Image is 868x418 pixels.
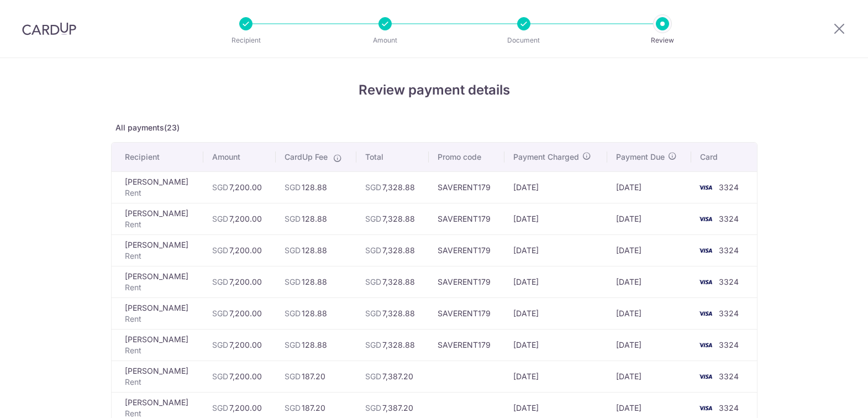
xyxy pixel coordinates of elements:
p: Recipient [205,35,287,46]
td: 7,200.00 [203,329,276,360]
td: 7,200.00 [203,203,276,234]
td: 7,328.88 [356,329,429,360]
td: 7,200.00 [203,266,276,297]
th: Total [356,143,429,171]
th: Card [691,143,756,171]
span: SGD [285,372,301,381]
span: SGD [285,309,301,318]
td: [DATE] [607,203,691,234]
span: 3324 [719,245,739,255]
span: SGD [212,245,228,255]
span: SGD [365,182,381,192]
span: 3324 [719,182,739,192]
img: <span class="translation_missing" title="translation missing: en.account_steps.new_confirm_form.b... [695,307,717,320]
td: 128.88 [276,297,356,329]
span: SGD [212,214,228,223]
td: 7,200.00 [203,171,276,203]
p: Amount [344,35,426,46]
td: [DATE] [607,266,691,297]
img: <span class="translation_missing" title="translation missing: en.account_steps.new_confirm_form.b... [695,244,717,257]
td: [DATE] [504,297,607,329]
td: 7,328.88 [356,234,429,266]
td: 128.88 [276,266,356,297]
td: 128.88 [276,171,356,203]
td: [PERSON_NAME] [112,297,203,329]
span: 3324 [719,277,739,286]
span: SGD [365,403,381,412]
th: Promo code [429,143,504,171]
td: [DATE] [504,203,607,234]
td: [PERSON_NAME] [112,203,203,234]
td: SAVERENT179 [429,297,504,329]
p: Review [622,35,703,46]
span: SGD [212,277,228,286]
td: 128.88 [276,203,356,234]
td: [DATE] [607,171,691,203]
span: 3324 [719,309,739,318]
p: Document [483,35,565,46]
span: SGD [212,372,228,381]
td: 7,200.00 [203,360,276,392]
td: [DATE] [504,266,607,297]
td: SAVERENT179 [429,266,504,297]
span: 3324 [719,372,739,381]
span: 3324 [719,340,739,349]
img: <span class="translation_missing" title="translation missing: en.account_steps.new_confirm_form.b... [695,338,717,352]
td: [PERSON_NAME] [112,360,203,392]
p: Rent [125,282,194,293]
span: SGD [212,403,228,412]
td: [PERSON_NAME] [112,329,203,360]
span: SGD [285,245,301,255]
td: [DATE] [504,329,607,360]
td: 128.88 [276,329,356,360]
td: 128.88 [276,234,356,266]
td: [DATE] [504,360,607,392]
td: SAVERENT179 [429,171,504,203]
td: [DATE] [607,297,691,329]
span: 3324 [719,214,739,223]
span: SGD [285,214,301,223]
td: 7,200.00 [203,297,276,329]
td: 7,200.00 [203,234,276,266]
span: SGD [285,340,301,349]
td: SAVERENT179 [429,203,504,234]
span: SGD [285,403,301,412]
img: <span class="translation_missing" title="translation missing: en.account_steps.new_confirm_form.b... [695,370,717,383]
span: SGD [212,309,228,318]
td: 7,328.88 [356,203,429,234]
span: SGD [365,340,381,349]
th: Recipient [112,143,203,171]
span: SGD [285,182,301,192]
td: 7,328.88 [356,171,429,203]
span: SGD [365,245,381,255]
p: Rent [125,313,194,325]
span: SGD [285,277,301,286]
td: 7,387.20 [356,360,429,392]
img: <span class="translation_missing" title="translation missing: en.account_steps.new_confirm_form.b... [695,212,717,226]
p: Rent [125,345,194,356]
span: Payment Due [616,151,665,163]
img: <span class="translation_missing" title="translation missing: en.account_steps.new_confirm_form.b... [695,181,717,194]
h4: Review payment details [111,80,757,100]
p: All payments(23) [111,122,757,133]
img: CardUp [22,22,76,35]
td: [DATE] [504,234,607,266]
td: [PERSON_NAME] [112,171,203,203]
span: SGD [365,214,381,223]
td: [DATE] [607,360,691,392]
img: <span class="translation_missing" title="translation missing: en.account_steps.new_confirm_form.b... [695,401,717,415]
img: <span class="translation_missing" title="translation missing: en.account_steps.new_confirm_form.b... [695,275,717,289]
td: [PERSON_NAME] [112,234,203,266]
span: SGD [365,277,381,286]
td: [DATE] [607,329,691,360]
td: SAVERENT179 [429,329,504,360]
span: SGD [365,309,381,318]
p: Rent [125,377,194,388]
span: CardUp Fee [285,151,328,163]
span: SGD [212,340,228,349]
td: [PERSON_NAME] [112,266,203,297]
p: Rent [125,219,194,230]
td: 187.20 [276,360,356,392]
span: SGD [365,372,381,381]
p: Rent [125,187,194,198]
